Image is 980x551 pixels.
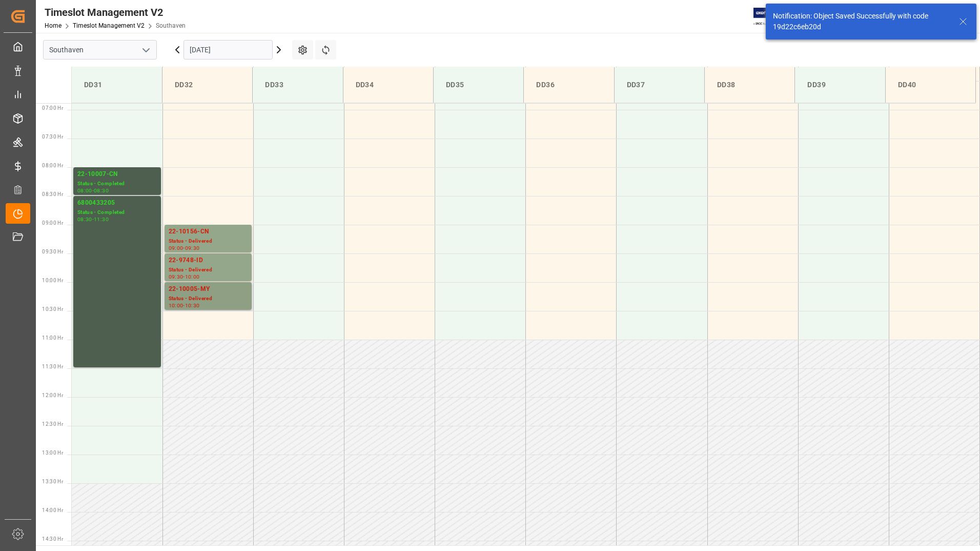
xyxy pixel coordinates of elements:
[77,188,92,193] div: 08:00
[42,163,63,168] span: 08:00 Hr
[894,75,967,94] div: DD40
[183,303,185,308] div: -
[42,364,63,369] span: 11:30 Hr
[169,246,183,250] div: 09:00
[94,217,109,222] div: 11:30
[169,274,183,279] div: 09:30
[42,220,63,226] span: 09:00 Hr
[42,105,63,111] span: 07:00 Hr
[42,335,63,341] span: 11:00 Hr
[42,278,63,283] span: 10:00 Hr
[42,249,63,254] span: 09:30 Hr
[532,75,605,94] div: DD36
[185,246,200,250] div: 09:30
[73,22,145,29] a: Timeslot Management V2
[80,75,154,94] div: DD31
[43,40,157,60] input: Type to search/select
[42,479,63,484] span: 13:30 Hr
[623,75,696,94] div: DD37
[92,188,94,193] div: -
[42,507,63,513] span: 14:00 Hr
[261,75,334,94] div: DD33
[183,246,185,250] div: -
[77,198,157,208] div: 6800433205
[803,75,876,94] div: DD39
[169,266,248,274] div: Status - Delivered
[77,169,157,180] div: 22-10007-CN
[77,208,157,217] div: Status - Completed
[169,294,248,303] div: Status - Delivered
[773,11,949,32] div: Notification: Object Saved Successfully with code 19d22c6eb20d
[42,536,63,542] span: 14:30 Hr
[42,392,63,398] span: 12:00 Hr
[185,274,200,279] div: 10:00
[171,75,244,94] div: DD32
[138,42,153,58] button: open menu
[77,180,157,188] div: Status - Completed
[45,5,186,20] div: Timeslot Management V2
[713,75,786,94] div: DD38
[169,303,183,308] div: 10:00
[77,217,92,222] div: 08:30
[42,421,63,427] span: 12:30 Hr
[753,8,789,26] img: Exertis%20JAM%20-%20Email%20Logo.jpg_1722504956.jpg
[42,191,63,197] span: 08:30 Hr
[352,75,425,94] div: DD34
[169,227,248,237] div: 22-10156-CN
[169,237,248,246] div: Status - Delivered
[45,22,62,29] a: Home
[183,40,273,60] input: DD-MM-YYYY
[42,306,63,312] span: 10:30 Hr
[94,188,109,193] div: 08:30
[185,303,200,308] div: 10:30
[92,217,94,222] div: -
[169,255,248,266] div: 22-9748-ID
[169,284,248,294] div: 22-10005-MY
[183,274,185,279] div: -
[42,134,63,140] span: 07:30 Hr
[42,450,63,456] span: 13:00 Hr
[442,75,515,94] div: DD35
